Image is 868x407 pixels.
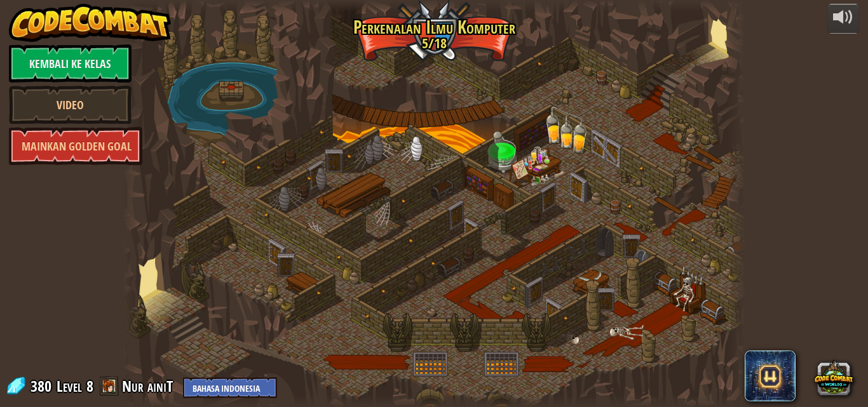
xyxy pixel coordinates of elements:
img: CodeCombat - Learn how to code by playing a game [9,4,172,42]
a: Video [9,86,132,124]
button: Atur suara [827,4,859,34]
span: 8 [86,376,93,396]
a: Mainkan Golden Goal [9,127,142,165]
span: 380 [31,376,55,396]
span: Level [57,376,82,397]
a: Nur ainiT [122,376,177,396]
a: Kembali ke Kelas [9,44,132,83]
